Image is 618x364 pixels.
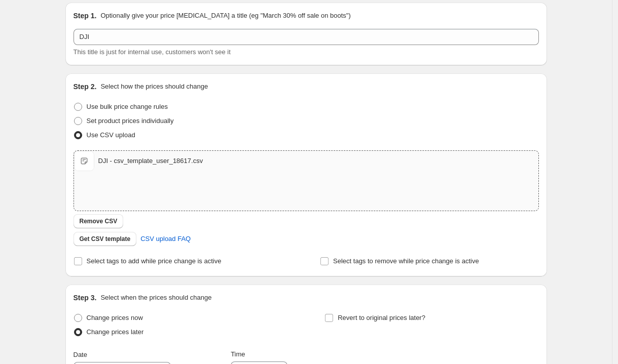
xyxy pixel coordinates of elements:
h2: Step 1. [74,11,97,21]
span: Select tags to add while price change is active [87,257,222,265]
button: Get CSV template [74,232,137,246]
span: Use bulk price change rules [87,103,168,110]
h2: Step 3. [74,293,97,303]
span: Remove CSV [80,217,118,225]
a: CSV upload FAQ [134,231,197,247]
span: Select tags to remove while price change is active [333,257,479,265]
span: Revert to original prices later? [338,314,425,321]
span: Use CSV upload [87,131,135,139]
span: This title is just for internal use, customers won't see it [74,48,231,56]
p: Select when the prices should change [100,293,211,303]
div: DJI - csv_template_user_18617.csv [98,156,203,166]
button: Remove CSV [74,214,124,228]
span: CSV upload FAQ [140,234,191,244]
span: Date [74,351,87,358]
span: Time [231,350,245,358]
span: Change prices now [87,314,143,321]
p: Select how the prices should change [100,82,208,92]
span: Get CSV template [80,235,131,243]
span: Set product prices individually [87,117,174,125]
span: Change prices later [87,328,144,336]
h2: Step 2. [74,82,97,92]
p: Optionally give your price [MEDICAL_DATA] a title (eg "March 30% off sale on boots") [100,11,350,21]
input: 30% off holiday sale [74,29,539,45]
